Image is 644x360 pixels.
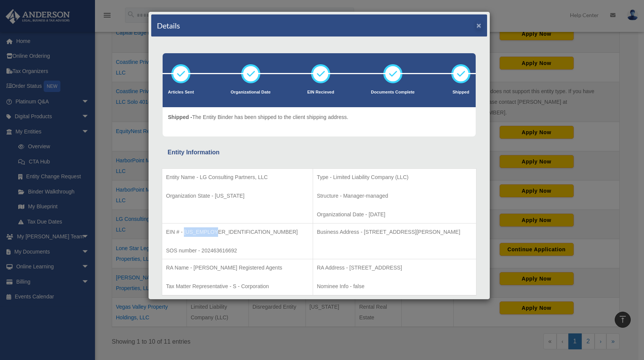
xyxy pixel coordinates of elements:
p: RA Name - [PERSON_NAME] Registered Agents [166,263,309,273]
h4: Details [157,20,180,31]
p: Documents Complete [371,89,415,96]
p: SOS number - 202463616692 [166,246,309,255]
p: Organizational Date - [DATE] [317,210,472,219]
p: Articles Sent [168,89,194,96]
p: EIN Recieved [307,89,334,96]
span: Shipped - [168,114,192,120]
p: Entity Name - LG Consulting Partners, LLC [166,173,309,182]
p: Tax Matter Representative - S - Corporation [166,282,309,291]
p: EIN # - [US_EMPLOYER_IDENTIFICATION_NUMBER] [166,227,309,237]
p: Structure - Manager-managed [317,191,472,201]
p: Business Address - [STREET_ADDRESS][PERSON_NAME] [317,227,472,237]
p: The Entity Binder has been shipped to the client shipping address. [168,113,348,122]
p: RA Address - [STREET_ADDRESS] [317,263,472,273]
p: Organizational Date [231,89,271,96]
p: Nominee Info - false [317,282,472,291]
button: × [476,21,481,29]
p: Shipped [451,89,470,96]
p: Organization State - [US_STATE] [166,191,309,201]
p: Type - Limited Liability Company (LLC) [317,173,472,182]
div: Entity Information [168,147,471,158]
